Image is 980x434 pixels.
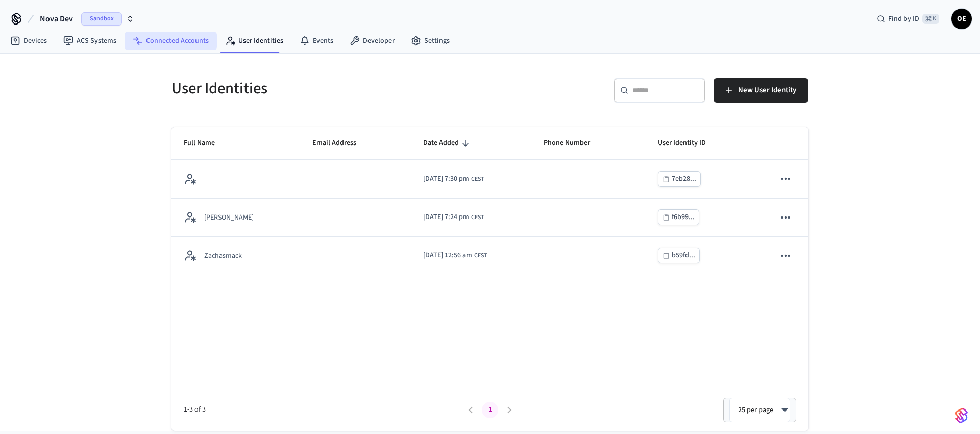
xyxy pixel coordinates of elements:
[171,78,484,99] h5: User Identities
[2,32,55,50] a: Devices
[471,175,484,184] span: CEST
[423,212,469,223] span: [DATE] 7:24 pm
[403,32,458,50] a: Settings
[729,398,790,422] div: 25 per page
[184,135,228,151] span: Full Name
[658,209,699,225] button: f6b99...
[40,13,73,25] span: Nova Dev
[955,407,968,424] img: SeamLogoGradient.69752ec5.svg
[423,135,472,151] span: Date Added
[672,173,696,185] div: 7eb28...
[423,174,469,184] span: [DATE] 7:30 pm
[658,248,700,263] button: b59fd...
[184,404,461,415] span: 1-3 of 3
[423,212,484,223] div: Europe/Madrid
[951,9,972,29] button: OE
[312,135,370,151] span: Email Address
[81,12,122,26] span: Sandbox
[672,211,695,224] div: f6b99...
[888,14,919,24] span: Find by ID
[714,78,808,103] button: New User Identity
[125,32,217,50] a: Connected Accounts
[423,250,487,261] div: Europe/Madrid
[204,251,242,261] p: Zachasmack
[171,127,808,275] table: sticky table
[217,32,291,50] a: User Identities
[658,135,719,151] span: User Identity ID
[291,32,341,50] a: Events
[869,10,947,28] div: Find by ID⌘ K
[341,32,403,50] a: Developer
[658,171,701,187] button: 7eb28...
[474,251,487,260] span: CEST
[482,402,498,418] button: page 1
[952,10,971,28] span: OE
[423,250,472,261] span: [DATE] 12:56 am
[544,135,603,151] span: Phone Number
[672,249,695,262] div: b59fd...
[471,213,484,222] span: CEST
[922,14,939,24] span: ⌘ K
[461,402,519,418] nav: pagination navigation
[204,212,254,223] p: [PERSON_NAME]
[423,174,484,184] div: Europe/Madrid
[55,32,125,50] a: ACS Systems
[738,84,796,97] span: New User Identity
